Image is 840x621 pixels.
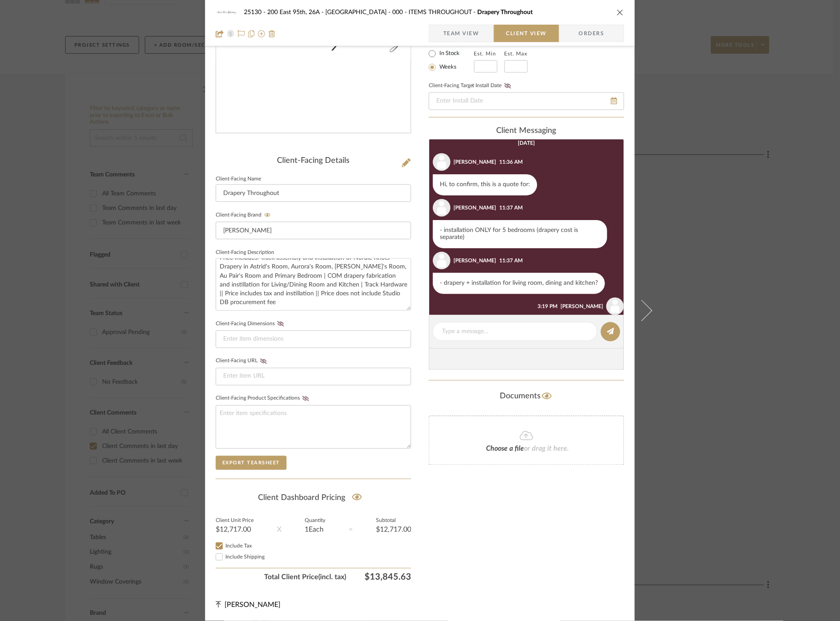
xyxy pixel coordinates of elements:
label: Client-Facing Brand [216,212,273,218]
img: Remove from project [269,30,276,37]
button: close [616,8,624,16]
button: Client-Facing URL [258,358,269,364]
div: Documents [429,390,624,404]
mat-radio-group: Select item type [429,48,474,73]
span: Client View [506,25,547,42]
input: Enter item URL [216,368,411,386]
div: 11:37 AM [499,204,523,212]
input: Enter Install Date [429,92,624,110]
span: Choose a file [486,445,524,452]
div: [PERSON_NAME] [560,302,603,310]
span: 000 - ITEMS THROUGHOUT [392,9,478,15]
label: Client-Facing Description [216,250,274,255]
label: Weeks [438,63,457,71]
div: [PERSON_NAME] [453,204,496,212]
div: 11:36 AM [499,158,523,166]
div: - installation ONLY for 5 bedrooms (drapery cost is separate) [433,220,607,248]
div: Client-Facing Details [216,156,411,166]
div: client Messaging [429,126,624,136]
label: Client-Facing Product Specifications [216,396,312,402]
div: X [277,525,281,535]
div: 3:19 PM [538,302,557,310]
input: Enter item dimensions [216,331,411,348]
div: [PERSON_NAME] [453,158,496,166]
div: 1 Each [305,526,325,533]
div: $12,717.00 [376,526,411,533]
div: [DATE] [518,140,535,146]
input: Enter Client-Facing Item Name [216,184,411,202]
span: [PERSON_NAME] [225,602,280,609]
img: user_avatar.png [606,298,624,315]
img: user_avatar.png [433,153,450,171]
label: Client-Facing Target Install Date [429,83,514,89]
div: Client Dashboard Pricing [216,488,411,508]
div: - drapery + installation for living room, dining and kitchen? [433,273,605,294]
label: Client-Facing Name [216,177,261,181]
input: Enter Client-Facing Brand [216,222,411,239]
button: Client-Facing Dimensions [275,321,287,327]
label: Client-Facing Dimensions [216,321,287,327]
button: Client-Facing Target Install Date [502,83,514,89]
span: Orders [569,25,614,42]
button: Export Tearsheet [216,456,287,470]
img: 12083101-1148-4b7f-9ccd-13b5bf5ae14b_48x40.jpg [216,4,237,21]
div: $12,717.00 [216,526,254,533]
span: $13,845.63 [346,572,411,583]
label: Est. Min [474,51,497,57]
span: 25130 - 200 East 95th, 26A - [GEOGRAPHIC_DATA] [244,9,392,15]
button: Client-Facing Product Specifications [300,396,312,402]
label: Client Unit Price [216,519,254,523]
span: Team View [443,25,479,42]
div: [PERSON_NAME] [453,257,496,265]
div: = [349,525,353,535]
div: Hi, to confirm, this is a quote for: [433,174,537,195]
img: user_avatar.png [433,199,450,217]
label: Quantity [305,519,325,523]
span: or drag it here. [524,445,569,452]
span: Drapery Throughout [478,9,533,15]
button: Client-Facing Brand [262,212,273,218]
span: Include Shipping [225,555,265,560]
label: Est. Max [505,51,528,57]
label: Subtotal [376,519,411,523]
div: 11:37 AM [499,257,523,265]
span: (incl. tax) [318,572,346,583]
span: Total Client Price [216,572,346,583]
span: Include Tax [225,544,252,549]
img: user_avatar.png [433,252,450,269]
label: In Stock [438,50,460,58]
label: Client-Facing URL [216,358,269,364]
